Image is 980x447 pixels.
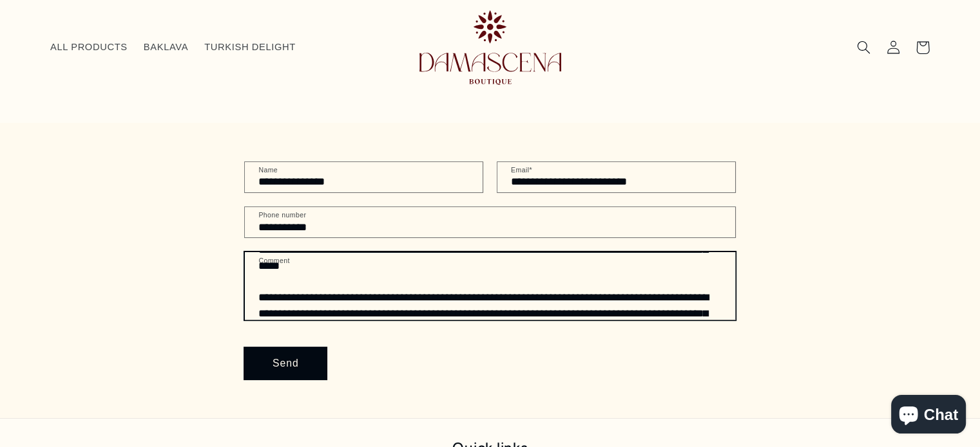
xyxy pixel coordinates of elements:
a: BAKLAVA [135,33,196,62]
span: ALL PRODUCTS [50,41,128,53]
img: Damascena Boutique [419,10,561,84]
span: TURKISH DELIGHT [204,41,296,53]
inbox-online-store-chat: Shopify online store chat [887,395,970,437]
summary: Search [849,32,878,62]
span: BAKLAVA [144,41,188,53]
a: Damascena Boutique [414,5,566,89]
a: ALL PRODUCTS [42,33,135,62]
a: TURKISH DELIGHT [197,33,304,62]
button: Send [244,347,327,379]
